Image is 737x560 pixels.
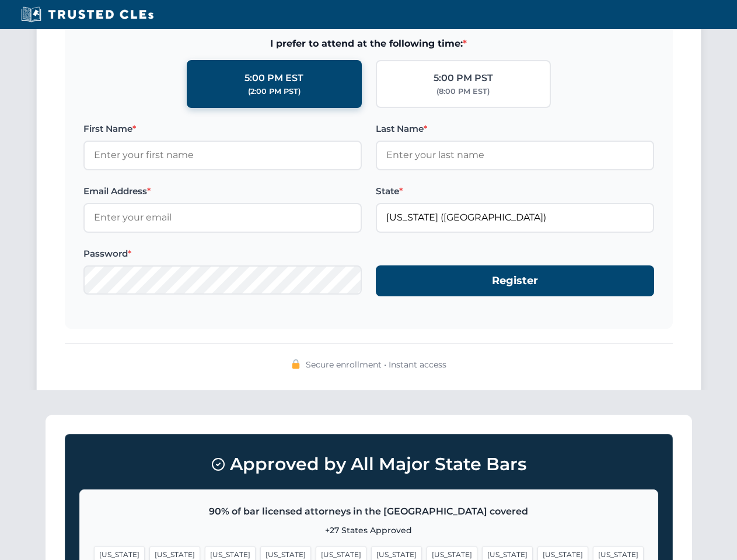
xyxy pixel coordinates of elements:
[376,265,654,296] button: Register
[83,36,654,51] span: I prefer to attend at the following time:
[79,449,658,480] h3: Approved by All Major State Bars
[291,359,301,369] img: 🔒
[376,141,654,170] input: Enter your last name
[83,184,362,198] label: Email Address
[18,6,157,23] img: Trusted CLEs
[436,86,490,97] div: (8:00 PM EST)
[376,122,654,136] label: Last Name
[244,71,303,86] div: 5:00 PM EST
[83,122,362,136] label: First Name
[376,184,654,198] label: State
[83,141,362,170] input: Enter your first name
[376,203,654,232] input: Florida (FL)
[83,247,362,261] label: Password
[94,504,644,519] p: 90% of bar licensed attorneys in the [GEOGRAPHIC_DATA] covered
[248,86,301,97] div: (2:00 PM PST)
[83,203,362,232] input: Enter your email
[94,524,644,537] p: +27 States Approved
[306,358,446,371] span: Secure enrollment • Instant access
[434,71,493,86] div: 5:00 PM PST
